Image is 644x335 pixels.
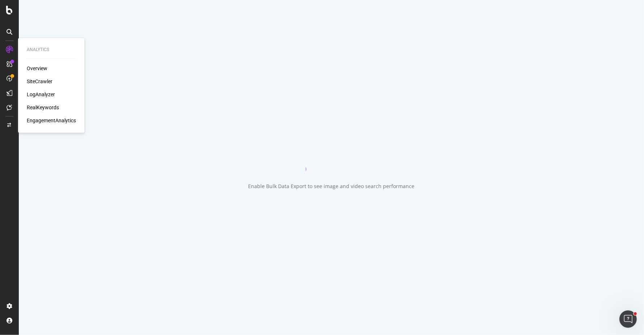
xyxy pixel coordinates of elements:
a: LogAnalyzer [27,91,55,98]
div: Enable Bulk Data Export to see image and video search performance [248,183,415,190]
a: RealKeywords [27,104,59,111]
a: Overview [27,65,47,72]
a: SiteCrawler [27,78,52,85]
div: animation [306,145,358,171]
div: Analytics [27,47,76,53]
iframe: Intercom live chat [619,310,637,328]
a: EngagementAnalytics [27,117,76,124]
